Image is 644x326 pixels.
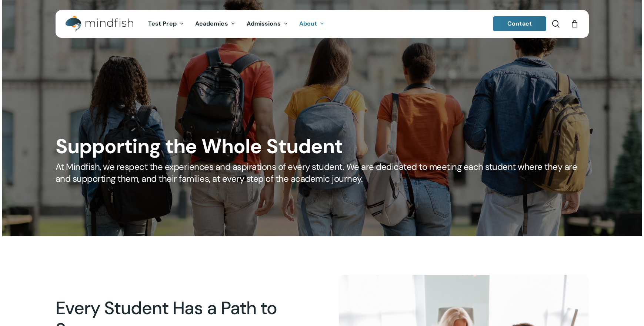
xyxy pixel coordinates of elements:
[241,21,294,27] a: Admissions
[56,135,588,158] h1: Supporting the Whole Student
[56,10,589,38] header: Main Menu
[148,20,177,27] span: Test Prep
[195,20,228,27] span: Academics
[294,21,330,27] a: About
[143,21,190,27] a: Test Prep
[56,161,588,185] h5: At Mindfish, we respect the experiences and aspirations of every student. We are dedicated to mee...
[190,21,241,27] a: Academics
[143,10,330,38] nav: Main Menu
[571,20,579,28] a: Cart
[493,16,546,31] a: Contact
[247,20,281,27] span: Admissions
[507,20,532,27] span: Contact
[299,20,317,27] span: About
